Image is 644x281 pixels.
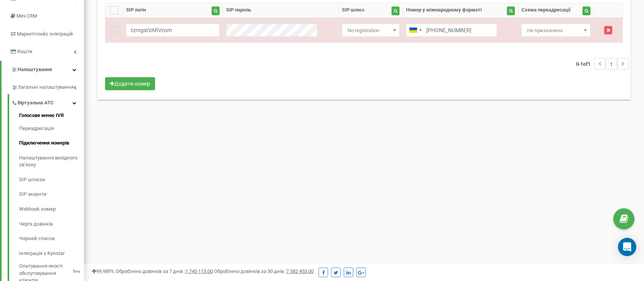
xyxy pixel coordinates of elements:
[576,58,594,70] span: 0-1 1
[2,61,84,79] a: Налаштування
[11,94,84,110] a: Віртуальна АТС
[19,172,84,187] a: SIP шлюзи
[223,3,339,18] th: SIP пароль
[18,67,52,72] span: Налаштування
[19,202,84,217] a: Webhook номер
[19,151,84,172] a: Налаштування вихідного зв’язку
[214,268,314,274] span: Оброблено дзвінків за 30 днів :
[19,136,84,151] a: Підключення номерів
[19,217,84,232] a: Черга дзвінків
[406,24,424,36] div: Telephone country code
[16,13,37,19] span: Mini CRM
[185,268,213,274] u: 1 745 115,00
[105,77,155,90] button: Додати номер
[342,6,364,14] div: SIP шлюз
[19,121,84,136] a: Переадресація
[19,231,84,246] a: Чорний список
[524,25,588,36] span: Не призначено
[406,24,497,37] input: 050 123 4567
[126,6,146,14] div: SIP логін
[583,60,588,67] span: of
[521,24,591,37] span: Не призначено
[92,268,115,274] span: 99,989%
[286,268,314,274] u: 7 382 453,00
[618,238,636,256] div: Open Intercom Messenger
[406,6,482,14] div: Номер у міжнародному форматі
[19,112,84,121] a: Голосове меню IVR
[19,187,84,202] a: SIP акаунти
[17,31,73,37] span: Маркетплейс інтеграцій
[18,99,54,107] span: Віртуальна АТС
[17,49,32,54] span: Кошти
[345,25,397,36] span: No registration
[606,58,617,70] li: 1
[11,78,84,94] a: Загальні налаштування
[116,268,213,274] span: Оброблено дзвінків за 7 днів :
[576,50,629,77] nav: ...
[521,6,571,14] div: Схема переадресації
[342,24,400,37] span: No registration
[18,84,74,91] span: Загальні налаштування
[19,246,84,261] a: Інтеграція з Kyivstar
